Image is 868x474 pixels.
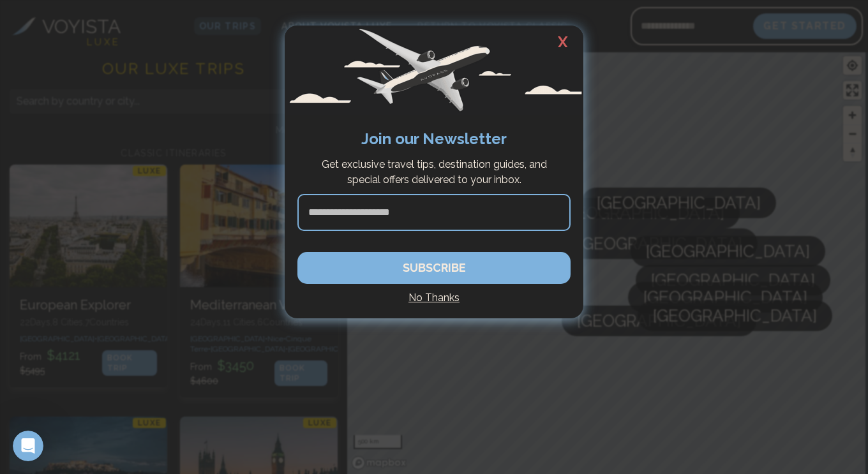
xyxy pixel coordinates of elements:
[542,26,583,59] h2: X
[297,252,571,284] button: SUBSCRIBE
[304,157,564,188] p: Get exclusive travel tips, destination guides, and special offers delivered to your inbox.
[13,431,43,461] iframe: Intercom live chat
[297,290,571,306] h4: No Thanks
[285,26,583,115] img: Avopass plane flying
[297,128,571,151] h2: Join our Newsletter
